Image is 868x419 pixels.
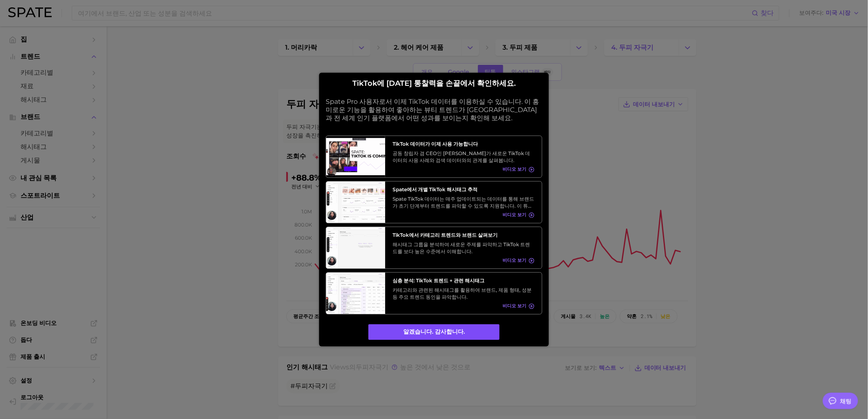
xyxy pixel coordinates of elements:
[393,150,530,163] font: 공동 창립자 겸 CEO인 [PERSON_NAME]가 새로운 TikTok 데이터의 사용 사례와 검색 데이터와의 관계를 살펴봅니다.
[326,181,542,223] a: Spate에서 개별 TikTok 해시태그 추적Spate TikTok 데이터는 매주 업데이트되는 데이터를 통해 브랜드가 초기 단계부터 트렌드를 파악할 수 있도록 지원합니다. 이...
[326,135,542,178] a: TikTok 데이터가 이제 사용 가능합니다공동 창립자 겸 CEO인 [PERSON_NAME]가 새로운 TikTok 데이터의 사용 사례와 검색 데이터와의 관계를 살펴봅니다.비디오 보기
[326,98,539,122] font: Spate Pro 사용자로서 이제 TikTok 데이터를 이용하실 수 있습니다. 이 흥미로운 기능을 활용하여 좋아하는 뷰티 트렌드가 [GEOGRAPHIC_DATA]과 전 세계 ...
[393,232,498,238] font: TikTok에서 카테고리 트렌드와 브랜드 살펴보기
[503,303,526,309] font: 비디오 보기
[393,241,530,254] font: 해시태그 그룹을 분석하여 새로운 주제를 파악하고 TikTok 트렌드를 보다 높은 수준에서 이해합니다.
[393,287,532,300] font: 카테고리와 관련된 해시태그를 활용하여 브랜드, 제품 형태, 성분 등 주요 트렌드 동인을 파악합니다.
[393,277,484,284] font: 심층 분석: TikTok 트렌드 + 관련 해시태그
[326,227,542,269] a: TikTok에서 카테고리 트렌드와 브랜드 살펴보기해시태그 그룹을 분석하여 새로운 주제를 파악하고 TikTok 트렌드를 보다 높은 수준에서 이해합니다.비디오 보기
[503,212,526,218] font: 비디오 보기
[326,272,542,314] a: 심층 분석: TikTok 트렌드 + 관련 해시태그카테고리와 관련된 해시태그를 활용하여 브랜드, 제품 형태, 성분 등 주요 트렌드 동인을 파악합니다.비디오 보기
[352,79,516,88] font: TikTok에 [DATE] 통찰력을 손끝에서 확인하세요.
[393,186,477,192] font: Spate에서 개별 TikTok 해시태그 추적
[393,141,478,147] font: TikTok 데이터가 이제 사용 가능합니다
[393,196,534,223] font: Spate TikTok 데이터는 매주 업데이트되는 데이터를 통해 브랜드가 초기 단계부터 트렌드를 파악할 수 있도록 지원합니다. 이 튜토리얼을 통해 새로운 트렌드를 빠르고 효율...
[403,328,465,336] font: 알겠습니다. 감사합니다.
[503,258,526,263] font: 비디오 보기
[368,324,500,340] button: 알겠습니다. 감사합니다.
[503,167,526,172] font: 비디오 보기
